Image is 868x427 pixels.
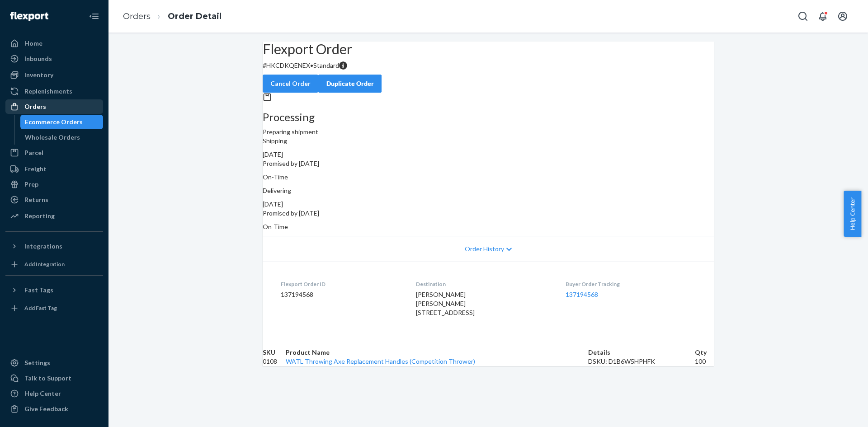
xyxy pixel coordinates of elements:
[326,79,374,88] div: Duplicate Order
[5,177,103,192] a: Prep
[85,7,103,25] button: Close Navigation
[168,11,222,21] a: Order Detail
[263,75,318,93] button: Cancel Order
[24,358,50,367] div: Settings
[5,371,103,385] a: Talk to Support
[5,145,103,160] a: Parcel
[286,357,475,365] a: WATL Throwing Axe Replacement Handles (Competition Thrower)
[24,242,62,251] div: Integrations
[286,348,588,357] th: Product Name
[20,115,104,129] a: Ecommerce Orders
[416,291,475,316] span: [PERSON_NAME] [PERSON_NAME] [STREET_ADDRESS]
[123,11,151,21] a: Orders
[24,389,61,398] div: Help Center
[263,111,714,123] h3: Processing
[263,173,714,182] p: On-Time
[318,75,382,93] button: Duplicate Order
[5,239,103,253] button: Integrations
[10,12,48,21] img: Flexport logo
[24,70,53,80] div: Inventory
[24,374,71,383] div: Talk to Support
[24,304,57,312] div: Add Fast Tag
[814,7,832,25] button: Open notifications
[5,257,103,272] a: Add Integration
[263,159,714,168] p: Promised by [DATE]
[5,356,103,370] a: Settings
[263,136,714,145] p: Shipping
[5,68,103,82] a: Inventory
[263,209,714,218] p: Promised by [DATE]
[263,357,286,366] td: 0108
[24,260,65,268] div: Add Integration
[5,386,103,401] a: Help Center
[794,7,812,25] button: Open Search Box
[24,195,48,204] div: Returns
[24,180,38,189] div: Prep
[24,54,52,63] div: Inbounds
[5,99,103,114] a: Orders
[5,209,103,223] a: Reporting
[588,357,695,366] div: DSKU: D1B6W5HPHFK
[5,52,103,66] a: Inbounds
[24,39,42,48] div: Home
[25,133,80,142] div: Wholesale Orders
[695,357,714,366] td: 100
[5,283,103,297] button: Fast Tags
[24,211,55,221] div: Reporting
[566,280,696,288] dt: Buyer Order Tracking
[116,3,229,30] ol: breadcrumbs
[310,61,313,69] span: •
[281,280,401,288] dt: Flexport Order ID
[263,42,714,56] h2: Flexport Order
[263,150,714,159] div: [DATE]
[24,102,46,111] div: Orders
[313,61,339,69] span: Standard
[24,148,43,157] div: Parcel
[263,222,714,231] p: On-Time
[844,191,861,237] button: Help Center
[24,404,68,413] div: Give Feedback
[5,36,103,51] a: Home
[5,192,103,207] a: Returns
[5,402,103,416] button: Give Feedback
[695,348,714,357] th: Qty
[5,84,103,99] a: Replenishments
[416,280,551,288] dt: Destination
[24,286,53,295] div: Fast Tags
[588,348,695,357] th: Details
[465,244,504,253] span: Order History
[263,186,714,195] p: Delivering
[5,162,103,176] a: Freight
[5,301,103,315] a: Add Fast Tag
[263,348,286,357] th: SKU
[281,290,401,299] dd: 137194568
[566,291,598,298] a: 137194568
[25,117,83,127] div: Ecommerce Orders
[263,111,714,136] div: Preparing shipment
[24,164,47,174] div: Freight
[24,87,72,96] div: Replenishments
[263,200,714,209] div: [DATE]
[263,61,714,70] p: # HKCDKQENEX
[834,7,852,25] button: Open account menu
[20,130,104,145] a: Wholesale Orders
